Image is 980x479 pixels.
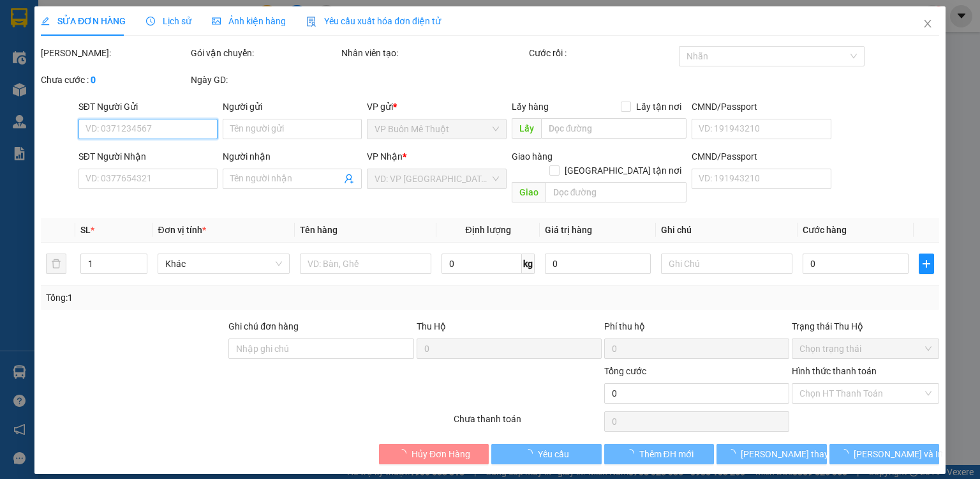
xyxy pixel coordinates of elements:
[212,17,221,26] span: picture
[191,46,338,60] div: Gói vận chuyển:
[165,254,281,273] span: Khác
[228,321,299,331] label: Ghi chú đơn hàng
[465,225,510,235] span: Định lượng
[397,449,412,458] span: loading
[919,254,934,274] button: plus
[540,118,687,139] input: Dọc đường
[88,54,170,82] li: VP VP Buôn Mê Thuột
[416,321,445,331] span: Thu Hộ
[524,449,538,458] span: loading
[367,151,403,162] span: VP Nhận
[522,254,535,274] span: kg
[212,16,286,26] span: Ảnh kiện hàng
[604,366,646,376] span: Tổng cước
[46,254,66,274] button: delete
[727,449,741,458] span: loading
[803,225,847,235] span: Cước hàng
[6,54,88,96] li: VP VP [GEOGRAPHIC_DATA]
[223,100,362,114] div: Người gửi
[452,412,602,434] div: Chưa thanh toán
[661,254,792,274] input: Ghi Chú
[344,174,354,184] span: user-add
[379,444,489,464] button: Hủy Đơn Hàng
[545,225,592,235] span: Giá trị hàng
[306,17,316,27] img: icon
[80,225,91,235] span: SL
[799,339,932,358] span: Chọn trạng thái
[367,100,506,114] div: VP gửi
[41,73,188,87] div: Chưa cước :
[923,19,933,29] span: close
[919,259,933,269] span: plus
[511,151,552,162] span: Giao hàng
[692,149,831,163] div: CMND/Passport
[491,444,602,464] button: Yêu cầu
[511,182,545,202] span: Giao
[41,46,188,60] div: [PERSON_NAME]:
[741,447,843,461] span: [PERSON_NAME] thay đổi
[91,75,96,85] b: 0
[854,447,943,461] span: [PERSON_NAME] và In
[716,444,827,464] button: [PERSON_NAME] thay đổi
[639,447,693,461] span: Thêm ĐH mới
[300,225,338,235] span: Tên hàng
[341,46,526,60] div: Nhân viên tạo:
[88,85,97,94] span: environment
[656,218,798,243] th: Ghi chú
[146,16,191,26] span: Lịch sử
[910,6,946,42] button: Close
[840,449,854,458] span: loading
[604,319,789,338] div: Phí thu hộ
[306,16,441,26] span: Yêu cầu xuất hóa đơn điện tử
[538,447,569,461] span: Yêu cầu
[692,100,831,114] div: CMND/Passport
[6,6,185,31] li: [PERSON_NAME]
[631,100,687,114] span: Lấy tận nơi
[511,102,548,112] span: Lấy hàng
[41,16,126,26] span: SỬA ĐƠN HÀNG
[560,163,687,178] span: [GEOGRAPHIC_DATA] tận nơi
[529,46,676,60] div: Cước rồi :
[46,291,379,305] div: Tổng: 1
[300,254,431,274] input: VD: Bàn, Ghế
[191,73,338,87] div: Ngày GD:
[223,149,362,163] div: Người nhận
[545,182,687,202] input: Dọc đường
[158,225,205,235] span: Đơn vị tính
[511,118,540,139] span: Lấy
[228,338,413,359] input: Ghi chú đơn hàng
[375,119,498,139] span: VP Buôn Mê Thuột
[792,319,939,333] div: Trạng thái Thu Hộ
[412,447,470,461] span: Hủy Đơn Hàng
[604,444,715,464] button: Thêm ĐH mới
[78,100,218,114] div: SĐT Người Gửi
[829,444,940,464] button: [PERSON_NAME] và In
[78,149,218,163] div: SĐT Người Nhận
[41,17,50,26] span: edit
[146,17,155,26] span: clock-circle
[625,449,639,458] span: loading
[792,366,877,376] label: Hình thức thanh toán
